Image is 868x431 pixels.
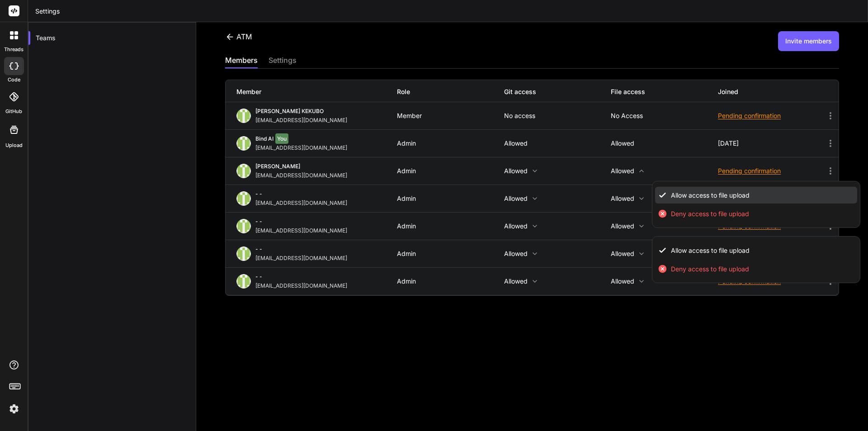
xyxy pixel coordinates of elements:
[5,108,22,115] label: GitHub
[5,142,23,149] label: Upload
[6,401,22,417] img: settings
[671,246,750,255] span: Allow access to file upload
[671,265,749,274] span: Deny access to file upload
[4,46,24,53] label: threads
[671,209,749,218] span: Deny access to file upload
[8,76,20,84] label: code
[671,191,750,200] span: Allow access to file upload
